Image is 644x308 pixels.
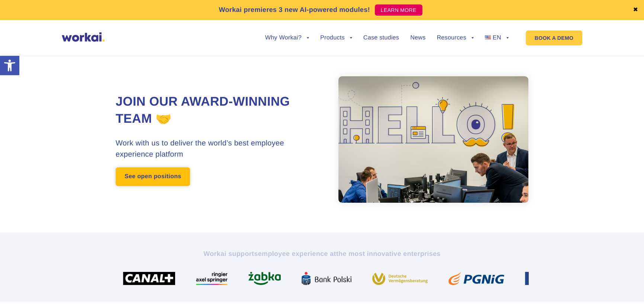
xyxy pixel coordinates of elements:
[526,31,582,45] a: BOOK A DEMO
[437,35,474,41] a: Resources
[633,7,638,13] a: ✖
[363,35,399,41] a: Case studies
[375,4,422,16] a: LEARN MORE
[265,35,309,41] a: Why Workai?
[116,249,528,258] h2: Workai supports the most innovative enterprises
[258,250,336,257] i: employee experience at
[116,93,322,128] h1: Join our award-winning team 🤝
[116,167,190,186] a: See open positions
[219,5,370,15] p: Workai premieres 3 new AI-powered modules!
[320,35,352,41] a: Products
[493,35,501,41] span: EN
[116,138,322,160] h3: Work with us to deliver the world’s best employee experience platform
[410,35,425,41] a: News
